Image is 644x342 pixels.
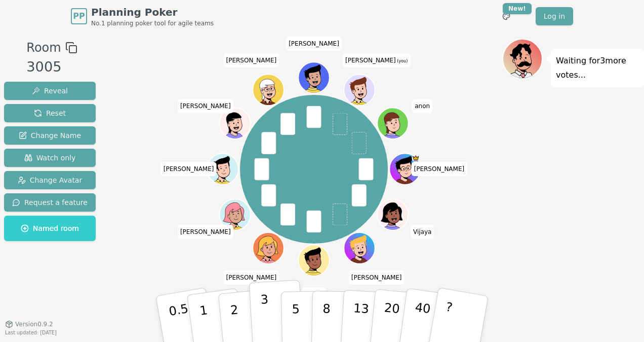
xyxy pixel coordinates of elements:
span: Click to change your name [178,99,233,114]
span: PP [73,10,85,22]
span: Named room [21,223,79,233]
span: Matt is the host [412,154,419,162]
span: Change Name [19,130,81,141]
span: Request a feature [12,197,88,208]
span: Click to change your name [161,162,217,176]
span: Planning Poker [91,5,214,19]
button: Version0.9.2 [5,320,53,328]
button: Named room [4,216,96,241]
button: Watch only [4,149,96,167]
span: Version 0.9.2 [15,320,53,328]
span: Click to change your name [223,53,279,67]
span: Last updated: [DATE] [5,330,57,335]
button: Change Name [4,126,96,145]
button: Change Avatar [4,171,96,189]
button: New! [497,7,515,25]
p: Waiting for 3 more votes... [556,54,639,82]
span: Watch only [24,153,76,163]
div: New! [503,3,532,14]
span: Click to change your name [178,225,233,239]
a: Log in [536,7,573,25]
span: Click to change your name [412,162,467,176]
span: Reset [34,108,66,118]
button: Request a feature [4,193,96,212]
span: Click to change your name [411,225,434,239]
span: (you) [396,59,408,63]
span: Reveal [32,86,68,96]
span: Click to change your name [343,53,410,67]
a: PPPlanning PokerNo.1 planning poker tool for agile teams [71,5,214,27]
span: Click to change your name [412,99,432,114]
button: Click to change your avatar [345,76,374,105]
span: Click to change your name [223,271,279,285]
span: No.1 planning poker tool for agile teams [91,19,214,27]
span: Click to change your name [302,288,326,302]
button: Reveal [4,82,96,100]
span: Click to change your name [286,37,342,51]
span: Change Avatar [18,175,83,185]
button: Reset [4,104,96,122]
span: Click to change your name [349,271,405,285]
div: 3005 [26,57,77,78]
span: Room [26,39,61,57]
